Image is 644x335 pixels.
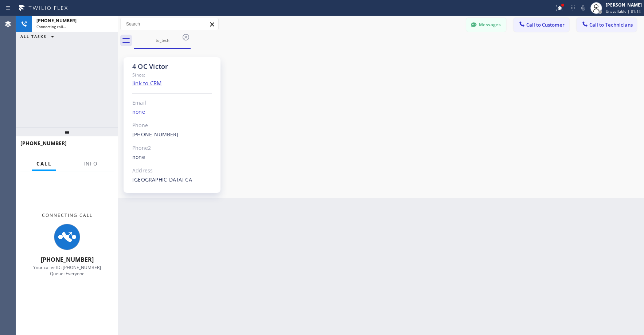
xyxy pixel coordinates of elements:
[41,256,94,264] span: [PHONE_NUMBER]
[514,18,569,32] button: Call to Customer
[83,160,98,167] span: Info
[606,9,641,14] span: Unavailable | 31:14
[132,99,212,107] div: Email
[36,17,77,24] span: [PHONE_NUMBER]
[36,24,66,29] span: Connecting call…
[33,264,101,277] span: Your caller ID: [PHONE_NUMBER] Queue: Everyone
[132,62,212,71] div: 4 OC Victor
[132,71,212,79] div: Since:
[42,212,93,218] span: Connecting Call
[79,157,102,171] button: Info
[132,144,212,152] div: Phone2
[132,176,212,184] div: [GEOGRAPHIC_DATA] CA
[526,22,565,28] span: Call to Customer
[20,34,47,39] span: ALL TASKS
[16,32,61,41] button: ALL TASKS
[132,131,179,138] a: [PHONE_NUMBER]
[578,3,588,13] button: Mute
[135,38,190,43] div: to_tech
[36,160,52,167] span: Call
[132,79,162,87] a: link to CRM
[121,18,218,30] input: Search
[132,121,212,130] div: Phone
[132,108,212,116] div: none
[32,157,56,171] button: Call
[589,22,633,28] span: Call to Technicians
[132,153,212,161] div: none
[132,167,212,175] div: Address
[466,18,506,32] button: Messages
[20,140,67,147] span: [PHONE_NUMBER]
[577,18,637,32] button: Call to Technicians
[606,2,642,8] div: [PERSON_NAME]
